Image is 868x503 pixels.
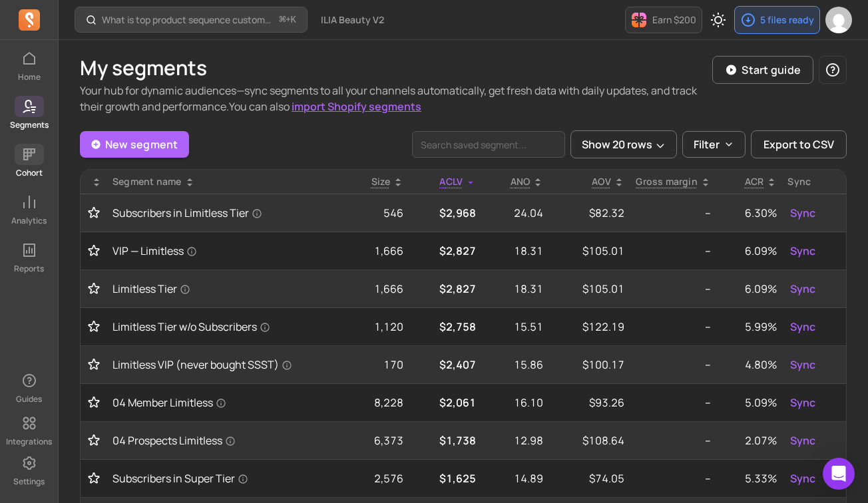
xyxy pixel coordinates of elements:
[554,281,624,297] p: $105.01
[321,13,384,27] span: ILIA Beauty V2
[790,395,815,411] span: Sync
[751,130,847,158] button: Export to CSV
[414,281,476,297] p: $2,827
[80,131,189,158] a: New segment
[86,434,102,447] button: Toggle favorite
[787,392,818,413] button: Sync
[722,357,777,373] p: 4.80%
[722,432,777,448] p: 2.07%
[414,243,476,259] p: $2,827
[790,357,815,373] span: Sync
[787,278,818,299] button: Sync
[742,62,801,78] p: Start guide
[787,468,818,489] button: Sync
[705,7,732,33] button: Toggle dark mode
[75,7,308,33] button: What is top product sequence customer purchase the most in last 90 days?⌘+K
[342,319,403,335] p: 1,120
[86,472,102,485] button: Toggle favorite
[86,244,102,257] button: Toggle favorite
[112,319,270,335] span: Limitless Tier w/o Subscribers
[414,470,476,486] p: $1,625
[487,243,543,259] p: 18.31
[342,395,403,411] p: 8,228
[10,120,49,130] p: Segments
[112,470,248,486] span: Subscribers in Super Tier
[414,357,476,373] p: $2,407
[722,395,777,411] p: 5.09%
[790,470,815,486] span: Sync
[787,354,818,375] button: Sync
[279,12,286,29] kbd: ⌘
[682,131,746,158] button: Filter
[825,7,852,33] img: avatar
[112,357,331,373] a: Limitless VIP (never bought SSST)
[554,470,624,486] p: $74.05
[229,99,421,114] span: You can also
[694,136,720,152] p: Filter
[112,243,197,259] span: VIP — Limitless
[787,430,818,451] button: Sync
[712,56,813,84] button: Start guide
[790,281,815,297] span: Sync
[342,432,403,448] p: 6,373
[414,205,476,221] p: $2,968
[787,240,818,261] button: Sync
[635,432,711,448] p: --
[635,395,711,411] p: --
[86,282,102,295] button: Toggle favorite
[487,281,543,297] p: 18.31
[787,202,818,224] button: Sync
[790,243,815,259] span: Sync
[112,395,331,411] a: 04 Member Limitless
[112,281,190,297] span: Limitless Tier
[554,319,624,335] p: $122.19
[722,205,777,221] p: 6.30%
[112,395,226,411] span: 04 Member Limitless
[787,175,841,188] div: Sync
[635,205,711,221] p: --
[112,319,331,335] a: Limitless Tier w/o Subscribers
[487,319,543,335] p: 15.51
[15,367,44,407] button: Guides
[554,432,624,448] p: $108.64
[86,320,102,333] button: Toggle favorite
[790,432,815,448] span: Sync
[6,436,52,447] p: Integrations
[592,175,611,188] p: AOV
[722,319,777,335] p: 5.99%
[342,243,403,259] p: 1,666
[11,216,47,226] p: Analytics
[292,99,421,114] a: import Shopify segments
[342,357,403,373] p: 170
[487,470,543,486] p: 14.89
[342,281,403,297] p: 1,666
[13,476,45,487] p: Settings
[102,13,274,27] p: What is top product sequence customer purchase the most in last 90 days?
[112,432,331,448] a: 04 Prospects Limitless
[86,396,102,409] button: Toggle favorite
[86,206,102,220] button: Toggle favorite
[80,83,712,114] p: Your hub for dynamic audiences—sync segments to all your channels automatically, get fresh data w...
[280,13,296,27] span: +
[790,319,815,335] span: Sync
[511,175,531,188] span: ANO
[570,130,677,158] button: Show 20 rows
[16,394,42,405] p: Guides
[112,357,292,373] span: Limitless VIP (never bought SSST)
[487,432,543,448] p: 12.98
[635,470,711,486] p: --
[554,395,624,411] p: $93.26
[414,432,476,448] p: $1,738
[291,15,296,25] kbd: K
[554,243,624,259] p: $105.01
[313,8,392,32] button: ILIA Beauty V2
[635,319,711,335] p: --
[760,13,814,27] p: 5 files ready
[487,395,543,411] p: 16.10
[635,357,711,373] p: --
[112,205,331,221] a: Subscribers in Limitless Tier
[734,6,820,34] button: 5 files ready
[18,72,41,83] p: Home
[412,131,565,158] input: search
[636,175,698,188] p: Gross margin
